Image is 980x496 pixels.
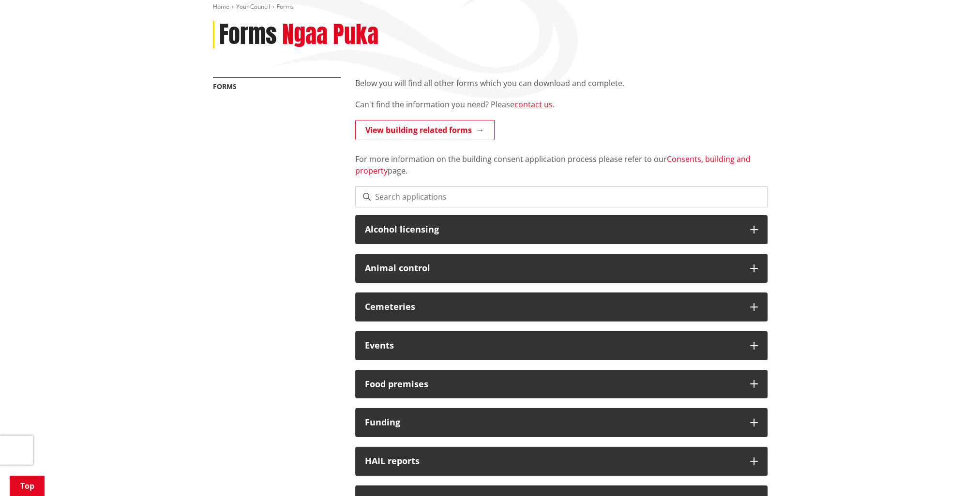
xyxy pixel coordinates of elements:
[213,82,237,91] a: Forms
[935,455,970,490] iframe: Messenger Launcher
[213,2,229,11] a: Home
[365,302,740,312] h3: Cemeteries
[355,77,768,89] p: Below you will find all other forms which you can download and complete.
[355,99,768,110] p: Can't find the information you need? Please .
[355,142,768,176] p: For more information on the building consent application process please refer to our page.
[355,186,768,207] input: Search applications
[365,418,740,427] h3: Funding
[365,456,740,466] h3: HAIL reports
[213,3,768,11] nav: breadcrumb
[10,476,45,496] a: Top
[365,341,740,350] h3: Events
[355,154,751,176] a: Consents, building and property
[514,99,553,110] a: contact us
[365,225,740,234] h3: Alcohol licensing
[277,2,294,11] span: Forms
[365,263,740,273] h3: Animal control
[282,21,378,49] h2: Ngaa Puka
[236,2,270,11] a: Your Council
[219,21,277,49] h1: Forms
[365,379,740,389] h3: Food premises
[355,120,495,140] a: View building related forms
